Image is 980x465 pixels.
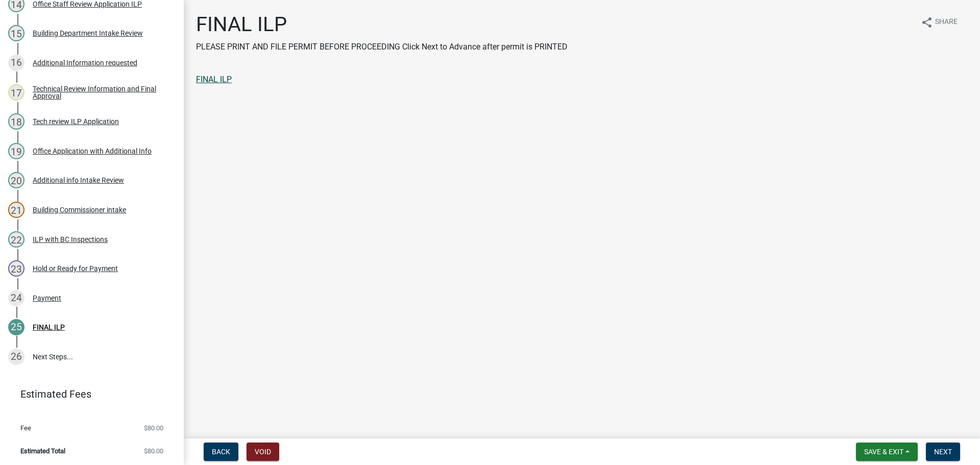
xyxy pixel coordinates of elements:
div: Additional Information requested [33,59,137,66]
div: 18 [8,113,24,130]
a: Estimated Fees [8,384,167,404]
div: 22 [8,231,24,248]
span: Save & Exit [864,448,903,456]
button: Save & Exit [856,443,918,461]
div: 20 [8,172,24,188]
div: Hold or Ready for Payment [33,265,118,272]
p: PLEASE PRINT AND FILE PERMIT BEFORE PROCEEDING Click Next to Advance after permit is PRINTED [196,41,568,53]
span: $80.00 [144,425,163,431]
i: share [921,16,933,29]
span: $80.00 [144,448,163,454]
div: 23 [8,260,24,277]
div: FINAL ILP [33,324,65,331]
div: Additional info Intake Review [33,177,124,184]
div: 15 [8,25,24,41]
div: Office Staff Review Application ILP [33,1,142,8]
div: Technical Review Information and Final Approval [33,85,167,100]
div: 17 [8,84,24,101]
span: Fee [20,425,31,431]
div: Office Application with Additional Info [33,148,152,155]
div: Tech review ILP Application [33,118,119,125]
div: 21 [8,202,24,218]
span: Next [934,448,952,456]
div: Building Commissioner intake [33,206,126,213]
button: shareShare [913,12,966,32]
span: Back [212,448,230,456]
div: ILP with BC Inspections [33,236,108,243]
div: Payment [33,295,61,302]
div: 16 [8,55,24,71]
a: FINAL ILP [196,75,232,84]
span: Estimated Total [20,448,65,454]
div: 25 [8,319,24,335]
div: 19 [8,143,24,159]
button: Void [247,443,279,461]
div: Building Department Intake Review [33,30,143,37]
button: Next [926,443,960,461]
div: 26 [8,349,24,365]
span: Share [935,16,958,29]
h1: FINAL ILP [196,12,568,37]
div: 24 [8,290,24,306]
button: Back [204,443,238,461]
